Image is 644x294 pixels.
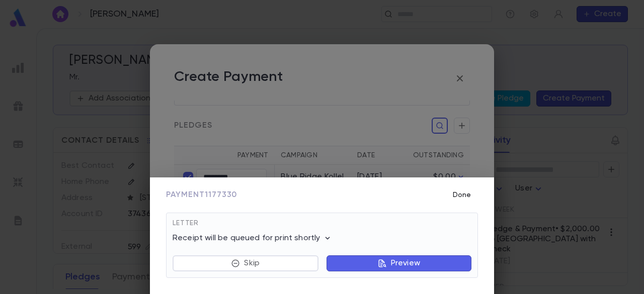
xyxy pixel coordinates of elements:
[327,255,471,271] button: Preview
[173,255,318,271] button: Skip
[173,233,333,243] p: Receipt will be queued for print shortly
[166,190,237,200] span: Payment 1177330
[173,219,471,233] div: Letter
[244,258,260,268] p: Skip
[446,185,478,205] button: Done
[391,258,420,268] p: Preview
